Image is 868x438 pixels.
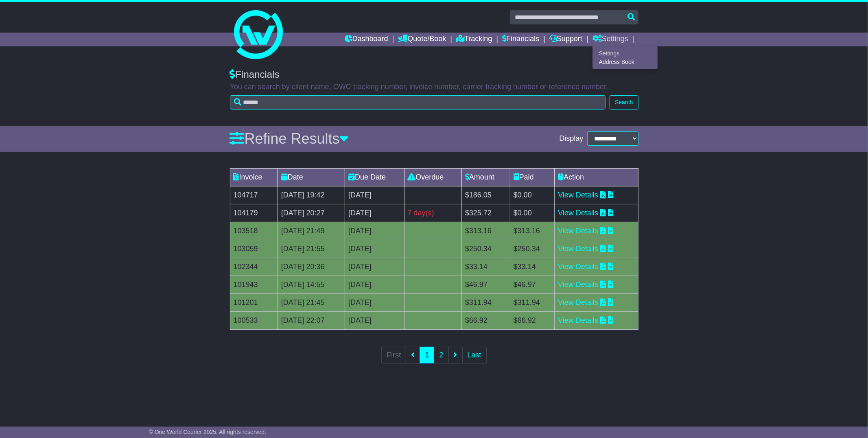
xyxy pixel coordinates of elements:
[230,204,278,222] td: 104179
[345,311,404,329] td: [DATE]
[230,240,278,258] td: 103059
[558,263,598,271] a: View Details
[559,134,583,143] span: Display
[345,186,404,204] td: [DATE]
[345,293,404,311] td: [DATE]
[434,347,448,364] a: 2
[462,293,510,311] td: $311.94
[230,130,349,147] a: Refine Results
[462,168,510,186] td: Amount
[558,209,598,217] a: View Details
[456,33,492,46] a: Tracking
[230,311,278,329] td: 100533
[345,204,404,222] td: [DATE]
[278,204,345,222] td: [DATE] 20:27
[230,83,638,92] p: You can search by client name, OWC tracking number, invoice number, carrier tracking number or re...
[558,227,598,235] a: View Details
[345,276,404,293] td: [DATE]
[558,191,598,199] a: View Details
[345,168,404,186] td: Due Date
[510,293,555,311] td: $311.94
[593,49,657,58] a: Settings
[555,168,638,186] td: Action
[230,69,638,81] div: Financials
[278,222,345,240] td: [DATE] 21:49
[610,95,638,109] button: Search
[462,276,510,293] td: $46.97
[510,204,555,222] td: $0.00
[345,258,404,276] td: [DATE]
[230,276,278,293] td: 101943
[278,186,345,204] td: [DATE] 19:42
[398,33,446,46] a: Quote/Book
[345,33,388,46] a: Dashboard
[593,58,657,67] a: Address Book
[278,168,345,186] td: Date
[510,168,555,186] td: Paid
[345,222,404,240] td: [DATE]
[404,168,461,186] td: Overdue
[510,276,555,293] td: $46.97
[558,245,598,253] a: View Details
[502,33,539,46] a: Financials
[278,240,345,258] td: [DATE] 21:55
[462,204,510,222] td: $325.72
[408,208,458,219] div: 7 day(s)
[549,33,582,46] a: Support
[593,33,628,46] a: Settings
[278,258,345,276] td: [DATE] 20:36
[462,347,487,364] a: Last
[462,311,510,329] td: $66.92
[510,258,555,276] td: $33.14
[345,240,404,258] td: [DATE]
[278,311,345,329] td: [DATE] 22:07
[462,240,510,258] td: $250.34
[149,429,267,435] span: © One World Courier 2025. All rights reserved.
[462,258,510,276] td: $33.14
[510,311,555,329] td: $66.92
[230,186,278,204] td: 104717
[558,280,598,289] a: View Details
[278,293,345,311] td: [DATE] 21:45
[510,240,555,258] td: $250.34
[420,347,434,364] a: 1
[593,46,658,69] div: Quote/Book
[558,316,598,324] a: View Details
[462,186,510,204] td: $186.05
[230,222,278,240] td: 103518
[510,222,555,240] td: $313.16
[230,168,278,186] td: Invoice
[510,186,555,204] td: $0.00
[230,293,278,311] td: 101201
[230,258,278,276] td: 102344
[462,222,510,240] td: $313.16
[278,276,345,293] td: [DATE] 14:55
[558,298,598,307] a: View Details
